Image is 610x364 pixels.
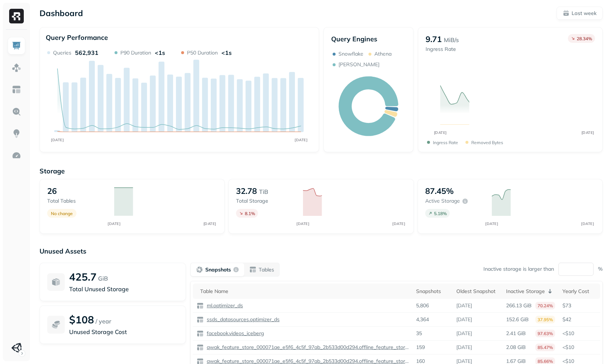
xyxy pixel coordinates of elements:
p: MiB/s [444,35,459,44]
img: Optimization [12,151,21,160]
p: Snowflake [338,50,363,57]
div: Snapshots [416,288,449,295]
p: % [598,266,603,273]
img: table [197,302,204,309]
p: ml.optimizer_ds [205,302,243,309]
p: $108 [69,313,94,326]
p: 2.08 GiB [506,344,526,351]
p: 97.63% [535,330,555,337]
p: ssds_datasources.optimizer_ds [205,316,280,323]
tspan: [DATE] [108,221,120,226]
div: Yearly Cost [562,288,596,295]
p: 35 [416,330,422,337]
p: Ingress Rate [433,140,458,145]
p: Storage [40,167,603,175]
p: Inactive storage is larger than [483,266,554,273]
tspan: [DATE] [51,138,64,142]
p: Ingress Rate [426,46,459,53]
p: <1s [155,49,165,56]
p: Dashboard [40,8,83,18]
p: Total Unused Storage [69,285,178,293]
p: 32.78 [236,186,257,196]
p: 152.6 GiB [506,316,529,323]
p: $73 [562,302,596,309]
img: table [197,316,204,323]
p: Athena [374,50,392,57]
p: Query Performance [46,33,108,42]
p: [PERSON_NAME] [338,61,379,68]
p: Total tables [47,198,107,204]
p: [DATE] [456,344,472,351]
img: Dashboard [12,41,21,50]
p: 28.34 % [577,36,592,41]
p: 8.1 % [245,211,255,216]
p: qwak_feature_store_000071ae_e5f6_4c5f_97ab_2b533d00d294.offline_feature_store_arpumizer_user_leve... [205,344,409,351]
tspan: [DATE] [295,138,307,142]
p: 425.7 [69,270,97,283]
div: Oldest Snapshot [456,288,498,295]
p: 4,364 [416,316,429,323]
p: Unused Storage Cost [69,327,178,336]
p: 2.41 GiB [506,330,526,337]
p: <$10 [562,344,596,351]
p: 9.71 [426,34,442,44]
p: <1s [221,49,232,56]
p: [DATE] [456,316,472,323]
img: Insights [12,129,21,138]
tspan: [DATE] [581,221,594,226]
p: Inactive Storage [506,288,545,295]
p: Removed bytes [471,140,503,145]
a: ml.optimizer_ds [204,302,243,309]
p: facebook.videos_iceberg [205,330,264,337]
p: Last week [572,10,596,17]
p: 26 [47,186,57,196]
p: P50 Duration [187,49,218,56]
p: Query Engines [331,35,406,43]
p: 37.95% [535,316,555,323]
p: / year [96,317,111,326]
p: [DATE] [456,302,472,309]
p: $42 [562,316,596,323]
p: Active storage [425,198,460,204]
img: table [197,330,204,337]
p: P90 Duration [120,49,151,56]
p: GiB [98,274,108,283]
p: 5,806 [416,302,429,309]
p: Tables [259,266,274,273]
a: qwak_feature_store_000071ae_e5f6_4c5f_97ab_2b533d00d294.offline_feature_store_arpumizer_user_leve... [204,344,409,351]
p: 266.13 GiB [506,302,532,309]
p: Queries [53,49,71,56]
tspan: [DATE] [296,221,309,226]
tspan: [DATE] [392,221,405,226]
p: 85.47% [535,344,555,351]
img: Asset Explorer [12,85,21,94]
p: 159 [416,344,425,351]
tspan: [DATE] [581,130,594,135]
p: Unused Assets [40,247,603,255]
p: 562,931 [75,49,98,56]
p: 87.45% [425,186,454,196]
div: Table Name [200,288,409,295]
p: Snapshots [205,266,231,273]
p: TiB [259,187,268,196]
tspan: [DATE] [486,221,498,226]
p: 70.24% [535,302,555,309]
button: Last week [557,7,603,20]
a: ssds_datasources.optimizer_ds [204,316,280,323]
p: No change [51,211,73,216]
p: Total storage [236,198,296,204]
img: table [197,344,204,351]
p: <$10 [562,330,596,337]
p: [DATE] [456,330,472,337]
img: Unity [11,343,22,353]
img: Query Explorer [12,107,21,116]
p: 5.18 % [434,211,447,216]
tspan: [DATE] [434,130,447,135]
img: Assets [12,63,21,72]
a: facebook.videos_iceberg [204,330,264,337]
img: Ryft [9,9,24,23]
tspan: [DATE] [203,221,216,226]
